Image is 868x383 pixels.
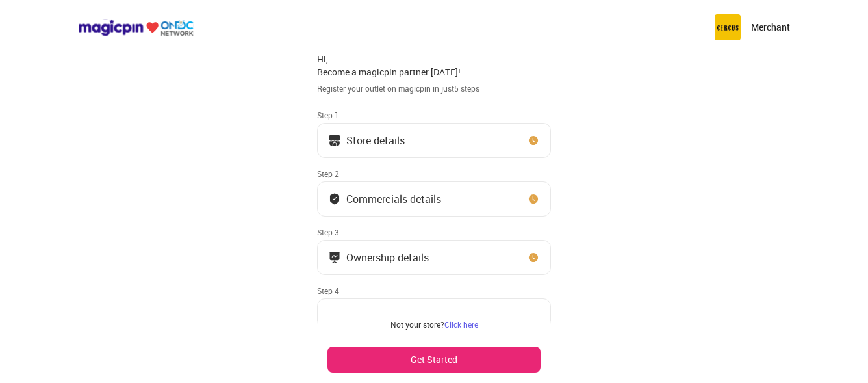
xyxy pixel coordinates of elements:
[346,254,429,261] div: Ownership details
[715,14,741,40] img: circus.b677b59b.png
[317,298,551,334] button: Bank Details
[328,251,341,264] img: commercials_icon.983f7837.svg
[444,319,478,330] a: Click here
[527,251,540,264] img: clock_icon_new.67dbf243.svg
[317,168,551,179] div: Step 2
[390,319,444,330] span: Not your store?
[327,347,541,373] button: Get Started
[317,227,551,237] div: Step 3
[346,137,405,144] div: Store details
[317,240,551,275] button: Ownership details
[317,110,551,120] div: Step 1
[317,83,551,94] div: Register your outlet on magicpin in just 5 steps
[328,192,341,205] img: bank_details_tick.fdc3558c.svg
[527,192,540,205] img: clock_icon_new.67dbf243.svg
[346,196,441,202] div: Commercials details
[78,19,194,36] img: ondc-logo-new-small.8a59708e.svg
[317,285,551,296] div: Step 4
[328,134,341,147] img: storeIcon.9b1f7264.svg
[317,181,551,217] button: Commercials details
[317,53,551,78] div: Hi, Become a magicpin partner [DATE]!
[527,134,540,147] img: clock_icon_new.67dbf243.svg
[751,21,790,34] p: Merchant
[317,123,551,158] button: Store details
